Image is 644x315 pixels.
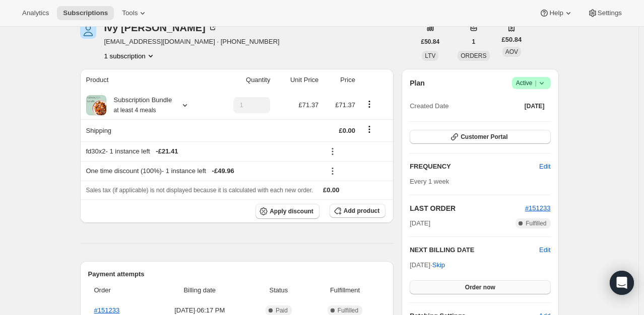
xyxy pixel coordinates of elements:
[472,38,476,46] span: 1
[212,166,234,176] span: - £49.96
[156,146,178,156] span: - £21.41
[213,69,273,91] th: Quantity
[426,257,451,273] button: Skip
[410,261,445,269] span: [DATE] ·
[535,79,536,87] span: |
[519,99,551,113] button: [DATE]
[410,101,448,111] span: Created Date
[116,6,154,20] button: Tools
[502,35,522,45] span: £50.84
[516,78,547,88] span: Active
[410,78,425,88] h2: Plan
[80,69,214,91] th: Product
[106,95,172,115] div: Subscription Bundle
[432,260,445,270] span: Skip
[321,69,358,91] th: Price
[461,52,486,59] span: ORDERS
[525,203,551,213] button: #151233
[549,9,563,17] span: Help
[533,6,579,20] button: Help
[273,69,321,91] th: Unit Price
[335,101,355,109] span: £71.37
[415,35,446,49] button: £50.84
[361,124,377,135] button: Shipping actions
[104,37,280,47] span: [EMAIL_ADDRESS][DOMAIN_NAME] · [PHONE_NUMBER]
[86,166,319,176] div: One time discount (100%) - 1 instance left
[461,133,507,141] span: Customer Portal
[410,162,539,172] h2: FREQUENCY
[410,130,550,144] button: Customer Portal
[410,218,430,228] span: [DATE]
[525,102,545,110] span: [DATE]
[361,99,377,110] button: Product actions
[610,271,634,295] div: Open Intercom Messenger
[339,127,355,134] span: £0.00
[86,187,313,194] span: Sales tax (if applicable) is not displayed because it is calculated with each new order.
[104,23,218,33] div: Ivy [PERSON_NAME]
[338,306,358,314] span: Fulfilled
[582,6,628,20] button: Settings
[88,279,150,301] th: Order
[533,159,556,175] button: Edit
[94,306,120,314] a: #151233
[344,207,379,215] span: Add product
[299,101,319,109] span: £71.37
[598,9,622,17] span: Settings
[253,285,304,295] span: Status
[114,107,156,114] small: at least 4 meals
[410,280,550,294] button: Order now
[63,9,108,17] span: Subscriptions
[410,245,539,255] h2: NEXT BILLING DATE
[410,203,525,213] h2: LAST ORDER
[57,6,114,20] button: Subscriptions
[122,9,138,17] span: Tools
[410,178,449,185] span: Every 1 week
[323,186,340,194] span: £0.00
[104,51,156,61] button: Product actions
[465,283,495,291] span: Order now
[86,95,106,115] img: product img
[22,9,49,17] span: Analytics
[276,306,288,314] span: Paid
[16,6,55,20] button: Analytics
[525,204,551,212] a: #151233
[539,245,550,255] button: Edit
[80,119,214,141] th: Shipping
[310,285,379,295] span: Fulfillment
[539,162,550,172] span: Edit
[80,23,96,39] span: Ivy Restemayer
[330,204,385,218] button: Add product
[255,204,319,219] button: Apply discount
[153,285,247,295] span: Billing date
[526,219,546,227] span: Fulfilled
[270,207,313,215] span: Apply discount
[421,38,440,46] span: £50.84
[466,35,482,49] button: 1
[425,52,435,59] span: LTV
[505,48,518,55] span: AOV
[88,269,386,279] h2: Payment attempts
[86,146,319,156] div: fd30x2 - 1 instance left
